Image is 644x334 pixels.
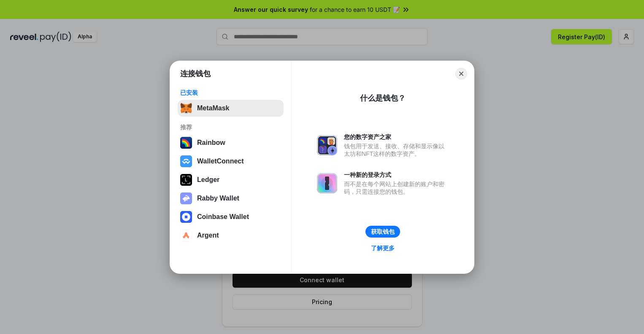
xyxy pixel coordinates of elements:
div: Ledger [197,176,219,184]
div: 了解更多 [371,244,395,252]
a: 了解更多 [366,243,400,254]
img: svg+xml,%3Csvg%20xmlns%3D%22http%3A%2F%2Fwww.w3.org%2F2000%2Fsvg%22%20fill%3D%22none%22%20viewBox... [317,173,337,193]
button: Close [455,68,467,80]
button: Ledger [178,171,284,188]
button: Rainbow [178,134,284,151]
button: 获取钱包 [365,226,400,238]
img: svg+xml,%3Csvg%20width%3D%2228%22%20height%3D%2228%22%20viewBox%3D%220%200%2028%2028%22%20fill%3D... [180,155,192,167]
img: svg+xml,%3Csvg%20width%3D%2228%22%20height%3D%2228%22%20viewBox%3D%220%200%2028%2028%22%20fill%3D... [180,230,192,241]
img: svg+xml,%3Csvg%20xmlns%3D%22http%3A%2F%2Fwww.w3.org%2F2000%2Fsvg%22%20width%3D%2228%22%20height%3... [180,174,192,186]
div: MetaMask [197,104,229,112]
div: WalletConnect [197,158,244,165]
div: Rainbow [197,139,225,147]
button: WalletConnect [178,153,284,170]
button: Coinbase Wallet [178,208,284,225]
div: Rabby Wallet [197,195,239,202]
button: Rabby Wallet [178,190,284,207]
img: svg+xml,%3Csvg%20width%3D%22120%22%20height%3D%22120%22%20viewBox%3D%220%200%20120%20120%22%20fil... [180,137,192,149]
img: svg+xml,%3Csvg%20xmlns%3D%22http%3A%2F%2Fwww.w3.org%2F2000%2Fsvg%22%20fill%3D%22none%22%20viewBox... [180,192,192,204]
img: svg+xml,%3Csvg%20fill%3D%22none%22%20height%3D%2233%22%20viewBox%3D%220%200%2035%2033%22%20width%... [180,102,192,114]
div: 一种新的登录方式 [344,171,449,179]
img: svg+xml,%3Csvg%20width%3D%2228%22%20height%3D%2228%22%20viewBox%3D%220%200%2028%2028%22%20fill%3D... [180,211,192,223]
div: 而不是在每个网站上创建新的账户和密码，只需连接您的钱包。 [344,180,449,195]
h1: 连接钱包 [180,69,211,79]
div: 推荐 [180,123,281,131]
div: 已安装 [180,89,281,96]
img: svg+xml,%3Csvg%20xmlns%3D%22http%3A%2F%2Fwww.w3.org%2F2000%2Fsvg%22%20fill%3D%22none%22%20viewBox... [317,135,337,155]
div: 获取钱包 [371,228,395,235]
button: Argent [178,227,284,244]
div: 您的数字资产之家 [344,133,449,141]
div: Argent [197,232,219,239]
div: 什么是钱包？ [360,93,406,103]
div: Coinbase Wallet [197,213,249,221]
button: MetaMask [178,100,284,117]
div: 钱包用于发送、接收、存储和显示像以太坊和NFT这样的数字资产。 [344,142,449,158]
